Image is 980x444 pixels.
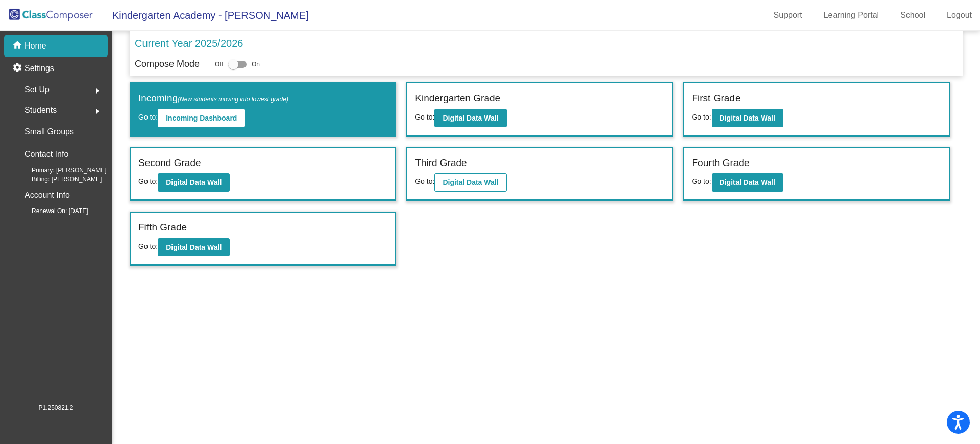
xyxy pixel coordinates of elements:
[24,103,57,118] span: Students
[24,125,74,139] p: Small Groups
[158,173,230,192] button: Digital Data Wall
[166,243,222,251] b: Digital Data Wall
[415,156,467,171] label: Third Grade
[712,173,783,192] button: Digital Data Wall
[692,156,749,171] label: Fourth Grade
[692,113,711,121] span: Go to:
[24,188,70,202] p: Account Info
[178,96,288,103] span: (New students moving into lowest grade)
[415,177,434,185] span: Go to:
[24,40,46,52] p: Home
[720,178,775,186] b: Digital Data Wall
[434,109,506,127] button: Digital Data Wall
[415,91,500,106] label: Kindergarten Grade
[12,40,24,52] mat-icon: home
[816,7,888,24] a: Learning Portal
[15,166,107,175] span: Primary: [PERSON_NAME]
[24,83,50,97] span: Set Up
[766,7,811,24] a: Support
[91,105,104,118] mat-icon: arrow_right
[166,114,237,122] b: Incoming Dashboard
[135,57,200,71] p: Compose Mode
[138,156,201,171] label: Second Grade
[15,206,88,216] span: Renewal On: [DATE]
[720,114,775,122] b: Digital Data Wall
[102,7,309,24] span: Kindergarten Academy - [PERSON_NAME]
[138,242,158,250] span: Go to:
[692,91,740,106] label: First Grade
[138,177,158,185] span: Go to:
[415,113,434,121] span: Go to:
[15,175,102,184] span: Billing: [PERSON_NAME]
[692,177,711,185] span: Go to:
[138,113,158,121] span: Go to:
[166,178,222,186] b: Digital Data Wall
[91,85,104,97] mat-icon: arrow_right
[434,173,506,192] button: Digital Data Wall
[712,109,783,127] button: Digital Data Wall
[24,147,68,161] p: Contact Info
[939,7,980,24] a: Logout
[138,220,187,235] label: Fifth Grade
[443,114,498,122] b: Digital Data Wall
[138,91,288,106] label: Incoming
[892,7,934,24] a: School
[12,62,24,75] mat-icon: settings
[443,178,498,186] b: Digital Data Wall
[158,238,230,256] button: Digital Data Wall
[215,60,223,69] span: Off
[24,62,54,75] p: Settings
[252,60,260,69] span: On
[158,109,245,127] button: Incoming Dashboard
[135,36,243,51] p: Current Year 2025/2026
